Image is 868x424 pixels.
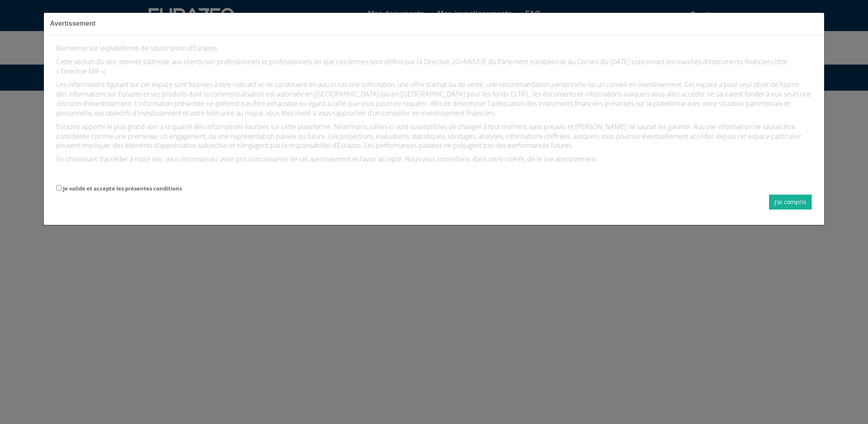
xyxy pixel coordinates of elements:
[56,43,812,53] p: Bienvenue sur la plateforme de souscription d’Eurazeo.
[56,122,812,151] p: Eurazeo apporte le plus grand soin à la qualité des informations fournies sur cette plateforme. N...
[63,185,182,193] label: Je valide et accepte les présentes conditions
[56,57,812,76] p: Cette section du site internet s’adresse aux clients non professionnels et professionnels tel que...
[769,195,812,210] button: J'ai compris
[56,154,812,164] p: En choisissant d’accéder à notre site, vous reconnaissez avoir pris connaissance de cet avertisse...
[50,19,818,29] h3: Avertissement
[56,80,812,118] p: Les informations figurant sur cet espace sont fournies à titre indicatif et ne constituent en auc...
